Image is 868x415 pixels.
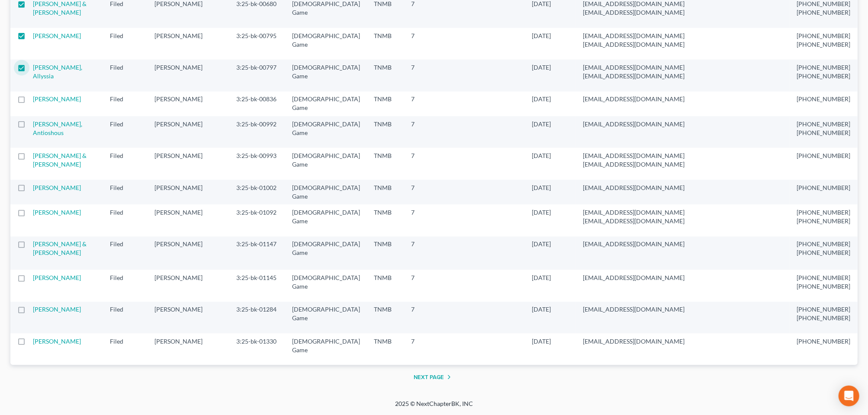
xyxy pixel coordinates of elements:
td: [PERSON_NAME] [148,302,229,333]
a: [PERSON_NAME] [33,209,81,216]
pre: [EMAIL_ADDRESS][DOMAIN_NAME] [583,95,783,103]
td: TNMB [367,204,404,236]
pre: [PHONE_NUMBER] [PHONE_NUMBER] [797,32,850,49]
td: 7 [404,302,447,333]
pre: [EMAIL_ADDRESS][DOMAIN_NAME] [583,240,783,248]
td: [DATE] [525,302,576,333]
a: [PERSON_NAME], Antioshous [33,120,82,136]
div: 2025 © NextChapterBK, INC [187,399,681,415]
td: 3:25-bk-01147 [229,236,285,270]
td: TNMB [367,28,404,59]
td: Filed [103,333,148,358]
td: TNMB [367,270,404,301]
td: [DATE] [525,116,576,148]
td: 7 [404,116,447,148]
td: [DEMOGRAPHIC_DATA] Game [285,91,367,116]
td: 7 [404,148,447,179]
pre: [PHONE_NUMBER] [PHONE_NUMBER] [797,120,850,137]
td: 3:25-bk-00797 [229,59,285,91]
button: Next Page [414,372,454,382]
td: 7 [404,180,447,204]
td: [PERSON_NAME] [148,148,229,179]
td: TNMB [367,59,404,91]
td: Filed [103,236,148,270]
pre: [EMAIL_ADDRESS][DOMAIN_NAME] [EMAIL_ADDRESS][DOMAIN_NAME] [583,32,783,49]
pre: [EMAIL_ADDRESS][DOMAIN_NAME] [EMAIL_ADDRESS][DOMAIN_NAME] [583,208,783,225]
td: Filed [103,59,148,91]
td: 3:25-bk-00795 [229,28,285,59]
td: [PERSON_NAME] [148,91,229,116]
a: [PERSON_NAME] & [PERSON_NAME] [33,152,87,168]
pre: [EMAIL_ADDRESS][DOMAIN_NAME] [583,337,783,346]
pre: [EMAIL_ADDRESS][DOMAIN_NAME] [583,273,783,282]
pre: [EMAIL_ADDRESS][DOMAIN_NAME] [583,183,783,192]
td: [PERSON_NAME] [148,236,229,270]
pre: [PHONE_NUMBER] [797,183,850,192]
td: [DEMOGRAPHIC_DATA] Game [285,333,367,358]
td: [DEMOGRAPHIC_DATA] Game [285,116,367,148]
pre: [PHONE_NUMBER] [797,95,850,103]
pre: [PHONE_NUMBER] [PHONE_NUMBER] [797,273,850,291]
td: TNMB [367,302,404,333]
td: 3:25-bk-01092 [229,204,285,236]
td: [DATE] [525,180,576,204]
pre: [EMAIL_ADDRESS][DOMAIN_NAME] [EMAIL_ADDRESS][DOMAIN_NAME] [583,151,783,169]
td: TNMB [367,91,404,116]
td: TNMB [367,333,404,358]
td: [DATE] [525,236,576,270]
td: Filed [103,148,148,179]
td: [DEMOGRAPHIC_DATA] Game [285,236,367,270]
td: [PERSON_NAME] [148,270,229,301]
td: Filed [103,28,148,59]
td: 7 [404,204,447,236]
td: 7 [404,91,447,116]
td: [PERSON_NAME] [148,204,229,236]
div: Open Intercom Messenger [839,386,859,406]
a: [PERSON_NAME] [33,95,81,103]
td: 3:25-bk-01330 [229,333,285,358]
td: [PERSON_NAME] [148,180,229,204]
td: Filed [103,91,148,116]
td: [DEMOGRAPHIC_DATA] Game [285,204,367,236]
td: 7 [404,270,447,301]
pre: [EMAIL_ADDRESS][DOMAIN_NAME] [583,305,783,314]
td: 3:25-bk-01002 [229,180,285,204]
a: [PERSON_NAME] & [PERSON_NAME] [33,240,87,256]
td: [DATE] [525,204,576,236]
td: [PERSON_NAME] [148,333,229,358]
td: [DATE] [525,28,576,59]
a: [PERSON_NAME] [33,184,81,191]
td: 7 [404,28,447,59]
pre: [PHONE_NUMBER] [PHONE_NUMBER] [797,240,850,257]
td: [PERSON_NAME] [148,28,229,59]
td: Filed [103,302,148,333]
td: [DEMOGRAPHIC_DATA] Game [285,180,367,204]
td: TNMB [367,116,404,148]
td: 3:25-bk-00993 [229,148,285,179]
pre: [PHONE_NUMBER] [797,337,850,346]
pre: [EMAIL_ADDRESS][DOMAIN_NAME] [583,120,783,129]
td: [DATE] [525,91,576,116]
td: Filed [103,204,148,236]
td: 3:25-bk-01284 [229,302,285,333]
td: 3:25-bk-01145 [229,270,285,301]
a: [PERSON_NAME], Allyssia [33,64,82,80]
td: [DEMOGRAPHIC_DATA] Game [285,270,367,301]
td: TNMB [367,148,404,179]
pre: [EMAIL_ADDRESS][DOMAIN_NAME] [EMAIL_ADDRESS][DOMAIN_NAME] [583,63,783,80]
td: [DEMOGRAPHIC_DATA] Game [285,28,367,59]
td: 7 [404,333,447,358]
a: [PERSON_NAME] [33,32,81,39]
a: [PERSON_NAME] [33,274,81,281]
td: 3:25-bk-00836 [229,91,285,116]
td: [DATE] [525,59,576,91]
td: [DATE] [525,333,576,358]
td: [DEMOGRAPHIC_DATA] Game [285,148,367,179]
td: [DATE] [525,148,576,179]
td: Filed [103,270,148,301]
td: Filed [103,116,148,148]
td: 3:25-bk-00992 [229,116,285,148]
td: [DATE] [525,270,576,301]
td: 7 [404,59,447,91]
td: [PERSON_NAME] [148,116,229,148]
